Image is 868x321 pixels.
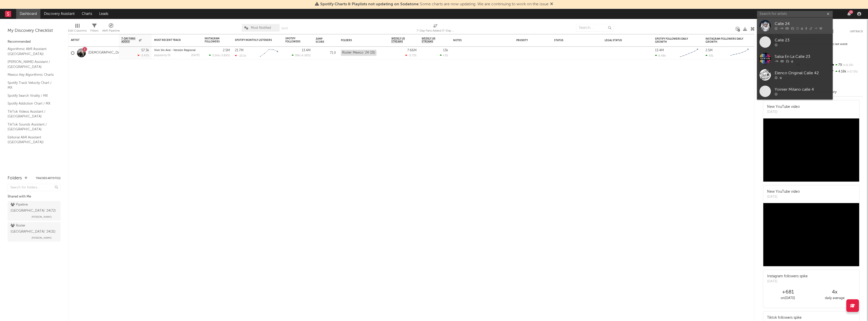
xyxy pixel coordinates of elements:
div: Edit Columns [68,21,87,36]
div: -3.73 % [405,54,417,57]
a: [PERSON_NAME] Assistant / [GEOGRAPHIC_DATA] [8,59,56,69]
a: Mexico Key Algorithmic Charts [8,72,56,78]
button: Tracked Artists(1) [36,177,61,180]
div: New YouTube video [767,189,800,194]
div: Roster Mexico '24 (31) [341,50,376,56]
div: Shared with Me [8,194,61,200]
div: Notes [453,39,504,42]
div: on [DATE] [765,295,811,301]
div: Salsa En La Calle 23 [775,54,830,60]
div: Calle 23 [775,37,830,43]
div: 2.5M [706,49,713,52]
div: Tiktok followers spike [767,315,802,320]
a: Salsa En La Calle 23 [757,50,833,67]
span: +17.5 % [846,70,858,73]
div: Most Recent Track [154,39,192,42]
div: Calle 24 [775,21,830,27]
a: [DEMOGRAPHIC_DATA] [88,51,125,55]
a: Elenco Original Calle 42 [757,67,833,83]
a: Calle 23 [757,34,833,50]
div: Edit Columns [68,28,87,34]
span: 3.24k [212,54,219,57]
a: Pipeline [GEOGRAPHIC_DATA] '24(72)[PERSON_NAME] [8,201,61,221]
div: Filters [90,21,98,36]
div: 71.0 [316,50,336,56]
div: +681 [765,289,811,295]
span: 39k [295,54,300,57]
div: daily average [811,295,858,301]
span: Most Notified [251,26,271,30]
div: [DATE] [767,110,800,115]
div: Pipeline [GEOGRAPHIC_DATA] '24 ( 72 ) [11,202,56,214]
div: [DATE] [767,194,800,200]
button: Save [281,27,288,30]
svg: Chart title [678,47,700,59]
input: Search for folders... [8,184,61,191]
span: 7-Day Fans Added [121,37,138,43]
div: ( ) [209,54,230,57]
a: Algorithmic A&R Assistant ([GEOGRAPHIC_DATA]) [8,46,56,57]
a: Discovery Assistant [40,9,78,19]
div: popularity: 55 [154,54,171,57]
div: 10 [849,10,853,14]
div: Vivir Sin Aire - Versión Regional [154,49,200,52]
div: +3 % [440,54,448,57]
input: Search for artists [757,11,833,17]
span: -3.89 % [220,54,229,57]
div: A&R Pipeline [102,21,120,36]
a: Roster [GEOGRAPHIC_DATA] '24(31)[PERSON_NAME] [8,222,61,242]
div: 13.4M [655,49,664,52]
div: Spotify Monthly Listeners [235,39,273,42]
div: Instagram Followers [205,37,222,43]
div: -3.45 % [138,54,149,57]
div: 7.66M [407,49,417,52]
div: 57.3k [141,49,149,52]
span: : Some charts are now updating. We are continuing to work on the issue [320,2,549,6]
a: Vivir Sin Aire - Versión Regional [154,49,196,52]
span: [PERSON_NAME] [32,214,52,220]
div: Spotify Followers Daily Growth [655,37,693,43]
a: Charts [78,9,96,19]
div: Folders [341,39,379,42]
div: Priority [516,39,536,42]
span: -6.08 % [301,54,310,57]
div: 7-Day Fans Added (7-Day Fans Added) [417,21,454,36]
button: 10 [847,12,851,16]
div: 4 x [811,289,858,295]
span: [PERSON_NAME] [32,235,52,241]
button: Untrack [850,29,863,34]
div: Elenco Original Calle 42 [775,70,830,76]
div: Yoinier Milano calle 4 [775,87,830,93]
div: 931 [706,54,713,57]
div: Folders [8,175,22,181]
a: Calle 24 [757,17,833,34]
span: Weekly US Streams [391,37,409,43]
a: Editorial A&R Assistant ([GEOGRAPHIC_DATA]) [8,135,56,145]
div: Instagram followers spike [767,274,808,279]
a: TikTok Sounds Assistant / [GEOGRAPHIC_DATA] [8,122,56,132]
div: Recommended [8,39,61,45]
div: 79 [829,62,863,68]
a: Spotify Addiction Chart / MX [8,101,56,106]
svg: Chart title [728,47,751,59]
svg: Chart title [258,47,280,59]
div: ( ) [292,54,311,57]
span: Weekly UK Streams [422,37,441,43]
div: 13.4M [302,49,311,52]
a: Leads [96,9,112,19]
div: Artist [71,39,109,42]
a: Dashboard [16,9,40,19]
div: 21.7M [235,49,243,52]
div: 8.48k [655,54,666,57]
a: TikTok Videos Assistant / [GEOGRAPHIC_DATA] [8,109,56,119]
div: My Discovery Checklist [8,28,61,34]
a: Yoinier Milano calle 4 [757,83,833,100]
div: Status [554,39,587,42]
div: Legal Status [605,39,637,42]
div: A&R Pipeline [102,28,120,34]
span: Dismiss [550,2,553,6]
a: Spotify Track Velocity Chart / MX [8,80,56,90]
div: 2.5M [223,49,230,52]
div: 4.18k [829,68,863,75]
div: 13k [443,49,448,52]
